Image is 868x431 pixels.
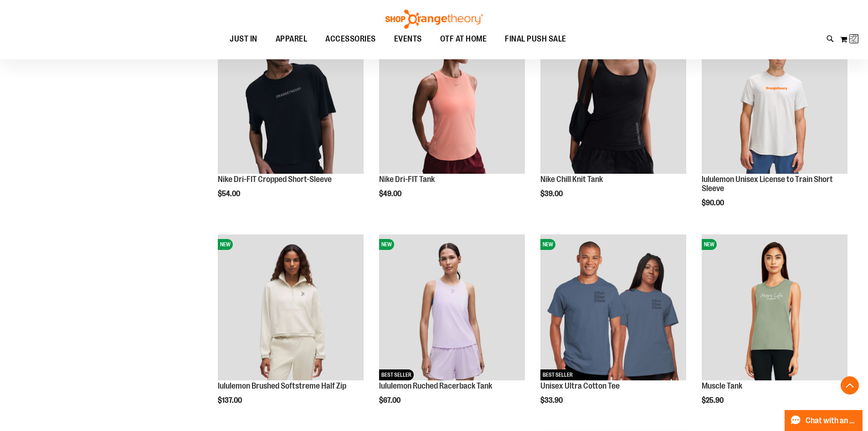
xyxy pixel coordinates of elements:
a: lululemon Brushed Softstreme Half Zip [218,381,346,390]
span: $54.00 [218,190,241,198]
span: FINAL PUSH SALE [505,29,566,49]
a: Nike Chill Knit TankNEW [540,28,686,175]
a: Muscle Tank [702,381,742,390]
a: Nike Chill Knit Tank [540,175,603,184]
span: NEW [379,239,394,250]
a: Muscle TankNEW [702,234,847,382]
a: lululemon Ruched Racerback Tank [379,381,492,390]
button: Loading... [840,32,859,47]
img: Unisex Ultra Cotton Tee [540,234,686,380]
span: $67.00 [379,396,402,405]
div: product [536,23,691,221]
a: EVENTS [385,29,431,50]
span: APPAREL [276,29,308,49]
a: ACCESSORIES [316,29,385,50]
div: product [375,23,529,221]
img: Nike Chill Knit Tank [540,28,686,174]
a: Nike Dri-FIT TankNEW [379,28,525,175]
img: Loading... [850,33,861,44]
img: Nike Dri-FIT Cropped Short-Sleeve [218,28,364,174]
img: Nike Dri-FIT Tank [379,28,525,174]
span: ACCESSORIES [325,29,376,49]
div: product [697,230,852,428]
span: Chat with an Expert [806,416,857,425]
button: Back To Top [841,376,859,395]
a: lululemon Ruched Racerback TankNEWBEST SELLER [379,234,525,382]
span: NEW [218,239,233,250]
span: BEST SELLER [540,369,575,380]
a: Unisex Ultra Cotton TeeNEWBEST SELLER [540,234,686,382]
div: product [697,23,852,230]
span: JUST IN [230,29,257,49]
img: lululemon Ruched Racerback Tank [379,234,525,380]
a: APPAREL [267,29,317,50]
a: Nike Dri-FIT Tank [379,175,435,184]
a: lululemon Unisex License to Train Short Sleeve [702,175,833,193]
a: lululemon Unisex License to Train Short SleeveNEW [702,28,847,175]
img: Muscle Tank [702,234,847,380]
span: $137.00 [218,396,243,405]
img: lululemon Brushed Softstreme Half Zip [218,234,364,380]
a: FINAL PUSH SALE [496,29,575,50]
span: NEW [702,239,717,250]
img: Shop Orangetheory [384,10,484,29]
button: Chat with an Expert [785,410,863,431]
a: Nike Dri-FIT Cropped Short-SleeveNEW [218,28,364,175]
span: $33.90 [540,396,564,405]
a: lululemon Brushed Softstreme Half ZipNEW [218,234,364,382]
span: EVENTS [394,29,422,49]
span: BEST SELLER [379,369,414,380]
img: lululemon Unisex License to Train Short Sleeve [702,28,847,174]
div: product [213,230,368,428]
span: $90.00 [702,199,725,207]
span: NEW [540,239,555,250]
div: product [375,230,529,428]
a: Nike Dri-FIT Cropped Short-Sleeve [218,175,332,184]
span: OTF AT HOME [440,29,487,49]
span: $49.00 [379,190,403,198]
a: OTF AT HOME [431,29,496,50]
span: $25.90 [702,396,725,405]
div: product [536,230,691,428]
a: JUST IN [221,29,267,49]
span: $39.00 [540,190,564,198]
a: Unisex Ultra Cotton Tee [540,381,620,390]
div: product [213,23,368,221]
